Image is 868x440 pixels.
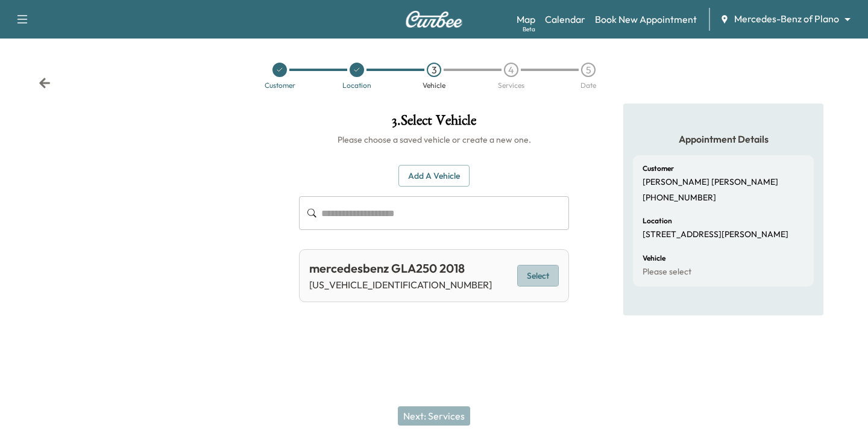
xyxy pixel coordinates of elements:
[595,12,697,26] a: Book New Appointment
[523,25,535,34] div: Beta
[498,82,524,89] div: Services
[581,63,596,77] div: 5
[643,229,788,240] p: [STREET_ADDRESS][PERSON_NAME]
[504,63,518,77] div: 4
[580,82,596,89] div: Date
[299,113,569,134] h1: 3 . Select Vehicle
[643,193,716,203] p: [PHONE_NUMBER]
[517,12,535,26] a: MapBeta
[309,259,492,277] div: mercedesbenz GLA250 2018
[545,12,585,26] a: Calendar
[734,12,839,26] span: Mercedes-Benz of Plano
[427,63,441,77] div: 3
[633,132,814,146] h5: Appointment Details
[643,267,691,277] p: Please select
[342,82,371,89] div: Location
[643,165,674,172] h6: Customer
[265,82,295,89] div: Customer
[309,277,492,292] p: [US_VEHICLE_IDENTIFICATION_NUMBER]
[299,134,569,146] h6: Please choose a saved vehicle or create a new one.
[643,177,778,188] p: [PERSON_NAME] [PERSON_NAME]
[517,265,559,287] button: Select
[398,165,470,187] button: Add a Vehicle
[39,77,51,89] div: Back
[423,82,445,89] div: Vehicle
[643,217,672,225] h6: Location
[405,11,463,28] img: Curbee Logo
[643,255,665,262] h6: Vehicle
